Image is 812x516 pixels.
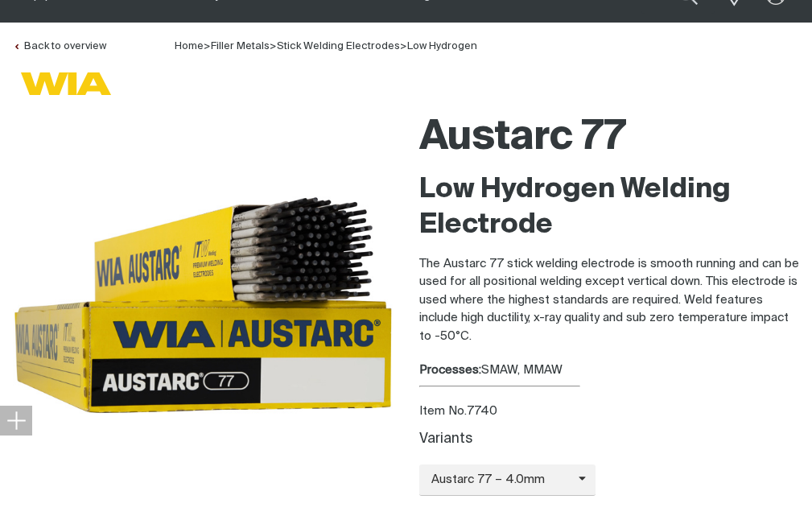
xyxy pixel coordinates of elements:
p: The Austarc 77 stick welding electrode is smooth running and can be used for all positional weldi... [419,255,800,346]
a: Filler Metals [211,41,270,52]
a: Low Hydrogen [407,41,477,52]
h2: Low Hydrogen Welding Electrode [419,172,800,243]
img: Austarc 77 [13,115,394,496]
a: Stick Welding Electrodes [277,41,400,52]
div: SMAW, MMAW [419,361,800,380]
span: > [270,41,277,52]
span: > [400,41,407,52]
img: hide socials [6,411,26,430]
span: Home [175,41,204,52]
a: Back to overview [13,41,106,52]
span: > [204,41,211,52]
label: Variants [419,432,472,446]
span: Austarc 77 – 4.0mm [419,471,579,489]
div: Item No. 7740 [419,402,800,421]
strong: Processes: [419,364,481,376]
a: Home [175,39,204,52]
h1: Austarc 77 [419,112,800,164]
